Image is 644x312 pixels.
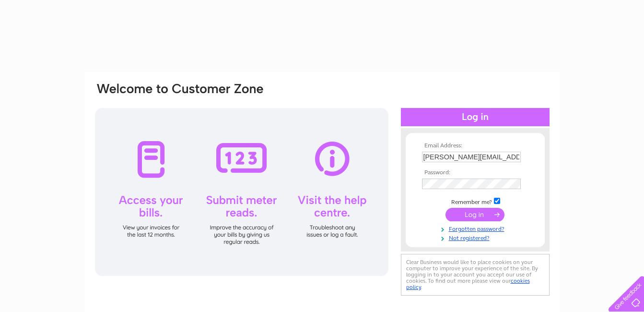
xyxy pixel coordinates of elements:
a: Forgotten password? [422,224,531,233]
th: Password: [420,169,531,176]
a: Not registered? [422,233,531,242]
input: Submit [445,208,504,221]
div: Clear Business would like to place cookies on your computer to improve your experience of the sit... [401,254,550,296]
a: cookies policy [406,277,530,290]
th: Email Address: [420,143,531,149]
td: Remember me? [420,196,531,206]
